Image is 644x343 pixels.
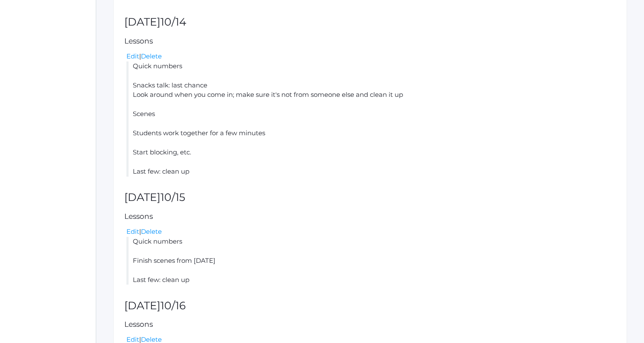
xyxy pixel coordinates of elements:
li: Quick numbers Finish scenes from [DATE] Last few: clean up [126,237,616,285]
h2: [DATE] [124,192,616,203]
h5: Lessons [124,212,616,221]
span: 10/16 [160,299,186,312]
h2: [DATE] [124,300,616,312]
a: Delete [141,227,162,235]
a: Edit [126,227,139,235]
a: Delete [141,52,162,60]
h2: [DATE] [124,16,616,28]
h5: Lessons [124,320,616,328]
span: 10/15 [160,191,185,203]
h5: Lessons [124,37,616,45]
div: | [126,52,616,61]
a: Edit [126,52,139,60]
div: | [126,227,616,237]
li: Quick numbers Snacks talk: last chance Look around when you come in; make sure it's not from some... [126,61,616,177]
span: 10/14 [160,15,186,28]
